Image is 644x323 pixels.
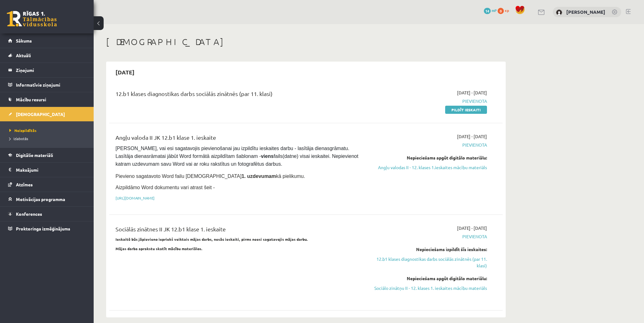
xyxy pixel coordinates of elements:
[106,37,506,47] h1: [DEMOGRAPHIC_DATA]
[369,164,487,171] a: Angļu valodas II - 12. klases 1.ieskaites mācību materiāls
[9,136,87,141] a: Izlabotās
[116,237,308,242] strong: Ieskaitē būs jāpievieno iepriekš veiktais mājas darbs, nesāc ieskaiti, pirms neesi sagatavojis mā...
[116,195,155,200] a: [URL][DOMAIN_NAME]
[116,146,360,167] span: [PERSON_NAME], vai esi sagatavojis pievienošanai jau izpildītu ieskaites darbu - lasītāja dienasg...
[369,256,487,269] a: 12.b1 klases diagnostikas darbs sociālās zinātnēs (par 11. klasi)
[8,48,86,63] a: Aktuāli
[369,285,487,291] a: Sociālo zinātņu II - 12. klases 1. ieskaites mācību materiāls
[8,177,86,192] a: Atzīmes
[9,128,37,133] span: Neizpildītās
[116,246,203,251] strong: Mājas darba aprakstu skatīt mācību materiālos.
[8,107,86,121] a: [DEMOGRAPHIC_DATA]
[16,226,70,231] span: Proktoringa izmēģinājums
[116,225,360,236] div: Sociālās zinātnes II JK 12.b1 klase 1. ieskaite
[116,89,360,101] div: 12.b1 klases diagnostikas darbs sociālās zinātnēs (par 11. klasi)
[16,38,32,43] span: Sākums
[116,133,360,145] div: Angļu valoda II JK 12.b1 klase 1. ieskaite
[16,111,65,117] span: [DEMOGRAPHIC_DATA]
[556,9,562,16] img: Ralfs Cipulis
[369,154,487,161] div: Nepieciešams apgūt digitālo materiālu:
[8,221,86,236] a: Proktoringa izmēģinājums
[8,207,86,221] a: Konferences
[484,8,491,14] span: 14
[445,106,487,114] a: Pildīt ieskaiti
[369,142,487,148] span: Pievienota
[16,163,86,177] legend: Maksājumi
[109,65,141,79] h2: [DATE]
[16,152,53,158] span: Digitālie materiāli
[457,133,487,140] span: [DATE] - [DATE]
[8,192,86,206] a: Motivācijas programma
[16,196,65,202] span: Motivācijas programma
[261,154,274,159] strong: viens
[9,136,28,141] span: Izlabotās
[8,78,86,92] a: Informatīvie ziņojumi
[16,78,86,92] legend: Informatīvie ziņojumi
[369,98,487,104] span: Pievienota
[492,8,497,13] span: mP
[242,174,276,179] strong: 1. uzdevumam
[16,63,86,77] legend: Ziņojumi
[7,11,57,27] a: Rīgas 1. Tālmācības vidusskola
[369,275,487,282] div: Nepieciešams apgūt digitālo materiālu:
[369,233,487,240] span: Pievienota
[16,211,42,217] span: Konferences
[8,92,86,107] a: Mācību resursi
[457,89,487,96] span: [DATE] - [DATE]
[8,148,86,162] a: Digitālie materiāli
[116,174,305,179] span: Pievieno sagatavoto Word failu [DEMOGRAPHIC_DATA] kā pielikumu.
[16,53,31,58] span: Aktuāli
[484,8,497,13] a: 14 mP
[498,8,504,14] span: 0
[9,128,87,133] a: Neizpildītās
[16,182,33,187] span: Atzīmes
[8,33,86,48] a: Sākums
[369,246,487,253] div: Nepieciešams izpildīt šīs ieskaites:
[8,63,86,77] a: Ziņojumi
[8,163,86,177] a: Maksājumi
[498,8,512,13] a: 0 xp
[16,97,46,102] span: Mācību resursi
[116,185,215,190] span: Aizpildāmo Word dokumentu vari atrast šeit -
[566,9,605,15] a: [PERSON_NAME]
[457,225,487,231] span: [DATE] - [DATE]
[505,8,509,13] span: xp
